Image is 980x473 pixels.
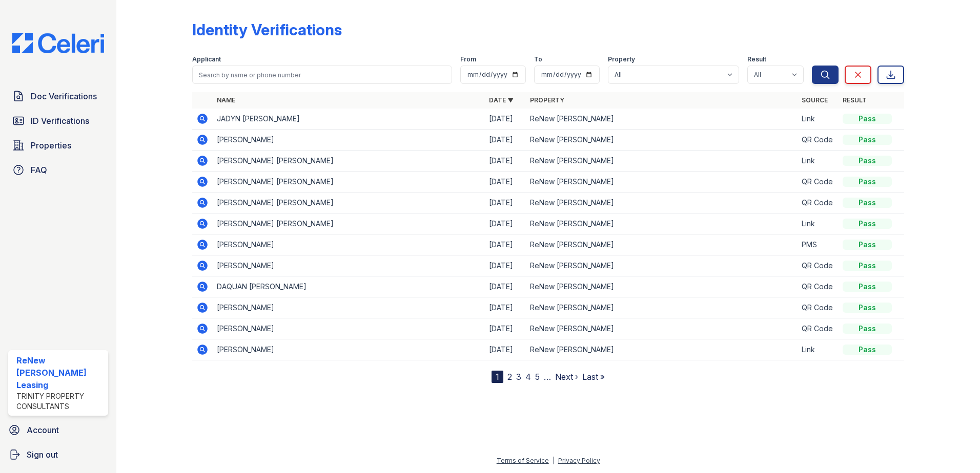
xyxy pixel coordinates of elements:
td: [DATE] [485,192,526,213]
span: Doc Verifications [31,90,97,102]
div: ReNew [PERSON_NAME] Leasing [16,354,104,391]
input: Search by name or phone number [192,66,452,84]
td: [DATE] [485,171,526,192]
td: Link [798,150,839,171]
td: [DATE] [485,109,526,130]
td: Link [798,213,839,234]
img: CE_Logo_Blue-a8612792a0a2168367f1c8372b55b34899dd931a85d93a1a3d3e32e68fde9ad4.png [4,33,112,53]
td: [PERSON_NAME] [213,130,485,150]
div: Pass [843,261,892,271]
div: | [553,457,555,464]
td: Link [798,109,839,130]
div: Pass [843,219,892,229]
span: … [544,371,551,383]
td: [DATE] [485,213,526,234]
a: Source [802,96,828,104]
td: QR Code [798,297,839,318]
td: [DATE] [485,150,526,171]
td: ReNew [PERSON_NAME] [526,130,798,150]
div: Pass [843,156,892,166]
td: [DATE] [485,255,526,276]
td: [PERSON_NAME] [PERSON_NAME] [213,192,485,213]
td: ReNew [PERSON_NAME] [526,213,798,234]
td: ReNew [PERSON_NAME] [526,276,798,297]
td: [DATE] [485,130,526,150]
td: QR Code [798,255,839,276]
div: Identity Verifications [192,20,342,39]
td: ReNew [PERSON_NAME] [526,150,798,171]
span: Sign out [27,448,58,461]
td: ReNew [PERSON_NAME] [526,109,798,130]
a: Result [843,96,867,104]
span: Properties [31,139,71,152]
td: JADYN [PERSON_NAME] [213,109,485,130]
td: QR Code [798,130,839,150]
a: FAQ [8,160,108,180]
td: QR Code [798,276,839,297]
div: Pass [843,345,892,355]
label: To [534,55,542,63]
td: PMS [798,234,839,255]
td: ReNew [PERSON_NAME] [526,234,798,255]
a: Next › [555,372,578,382]
div: 1 [492,371,503,383]
span: ID Verifications [31,115,89,127]
td: [DATE] [485,339,526,360]
a: Properties [8,135,108,156]
label: Result [747,55,766,63]
div: Pass [843,303,892,313]
a: Property [530,96,564,104]
td: ReNew [PERSON_NAME] [526,192,798,213]
a: 4 [525,372,531,382]
td: ReNew [PERSON_NAME] [526,297,798,318]
a: Date ▼ [489,96,514,104]
a: Sign out [4,444,112,465]
td: ReNew [PERSON_NAME] [526,171,798,192]
td: [PERSON_NAME] [213,297,485,318]
td: DAQUAN [PERSON_NAME] [213,276,485,297]
a: ID Verifications [8,111,108,131]
td: QR Code [798,171,839,192]
a: Doc Verifications [8,86,108,106]
td: [DATE] [485,234,526,255]
span: FAQ [31,164,47,176]
div: Trinity Property Consultants [16,391,104,412]
td: [PERSON_NAME] [PERSON_NAME] [213,171,485,192]
label: Property [608,55,635,63]
a: Terms of Service [497,457,549,464]
a: Name [217,96,235,104]
div: Pass [843,324,892,334]
td: ReNew [PERSON_NAME] [526,318,798,339]
td: [DATE] [485,297,526,318]
td: [PERSON_NAME] [213,318,485,339]
td: [PERSON_NAME] [PERSON_NAME] [213,213,485,234]
a: Privacy Policy [558,457,600,464]
td: [PERSON_NAME] [PERSON_NAME] [213,150,485,171]
td: [PERSON_NAME] [213,339,485,360]
a: 5 [535,372,540,382]
td: QR Code [798,192,839,213]
td: ReNew [PERSON_NAME] [526,339,798,360]
label: Applicant [192,55,221,63]
a: Account [4,420,112,440]
div: Pass [843,240,892,250]
label: From [460,55,476,63]
div: Pass [843,282,892,292]
td: Link [798,339,839,360]
td: ReNew [PERSON_NAME] [526,255,798,276]
div: Pass [843,135,892,145]
span: Account [27,424,59,436]
div: Pass [843,114,892,124]
div: Pass [843,198,892,208]
a: 2 [507,372,512,382]
a: 3 [516,372,521,382]
td: [PERSON_NAME] [213,234,485,255]
td: [PERSON_NAME] [213,255,485,276]
td: QR Code [798,318,839,339]
td: [DATE] [485,318,526,339]
a: Last » [582,372,605,382]
td: [DATE] [485,276,526,297]
div: Pass [843,177,892,187]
